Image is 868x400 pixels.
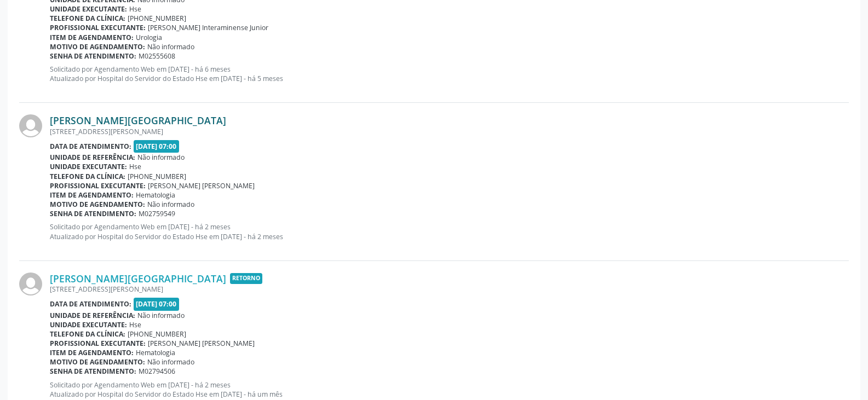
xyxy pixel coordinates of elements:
b: Telefone da clínica: [50,172,125,181]
b: Motivo de agendamento: [50,357,145,367]
span: Não informado [137,153,185,162]
span: M02555608 [139,51,175,61]
div: [STREET_ADDRESS][PERSON_NAME] [50,285,849,294]
b: Item de agendamento: [50,190,134,200]
span: Hse [129,4,141,14]
span: [PERSON_NAME] [PERSON_NAME] [148,339,255,348]
b: Item de agendamento: [50,33,134,42]
b: Telefone da clínica: [50,14,125,23]
div: [STREET_ADDRESS][PERSON_NAME] [50,127,849,136]
b: Unidade de referência: [50,153,135,162]
span: [PHONE_NUMBER] [128,14,186,23]
a: [PERSON_NAME][GEOGRAPHIC_DATA] [50,273,226,285]
img: img [19,114,42,137]
p: Solicitado por Agendamento Web em [DATE] - há 6 meses Atualizado por Hospital do Servidor do Esta... [50,65,849,83]
b: Profissional executante: [50,181,146,190]
span: M02794506 [139,367,175,376]
span: [DATE] 07:00 [134,140,180,153]
b: Motivo de agendamento: [50,42,145,51]
b: Unidade de referência: [50,311,135,320]
span: [DATE] 07:00 [134,298,180,310]
span: [PHONE_NUMBER] [128,329,186,339]
b: Telefone da clínica: [50,329,125,339]
span: M02759549 [139,209,175,218]
a: [PERSON_NAME][GEOGRAPHIC_DATA] [50,114,226,126]
b: Profissional executante: [50,23,146,32]
span: Hse [129,162,141,171]
img: img [19,273,42,295]
span: Não informado [137,311,185,320]
b: Senha de atendimento: [50,367,136,376]
span: Não informado [147,42,194,51]
span: [PHONE_NUMBER] [128,172,186,181]
b: Profissional executante: [50,339,146,348]
b: Motivo de agendamento: [50,200,145,209]
span: [PERSON_NAME] [PERSON_NAME] [148,181,255,190]
span: Não informado [147,357,194,367]
span: Urologia [136,33,162,42]
b: Unidade executante: [50,320,127,329]
span: Hematologia [136,190,175,200]
span: [PERSON_NAME] Interaminense Junior [148,23,268,32]
span: Retorno [230,273,262,285]
p: Solicitado por Agendamento Web em [DATE] - há 2 meses Atualizado por Hospital do Servidor do Esta... [50,380,849,399]
b: Unidade executante: [50,4,127,14]
p: Solicitado por Agendamento Web em [DATE] - há 2 meses Atualizado por Hospital do Servidor do Esta... [50,222,849,241]
b: Unidade executante: [50,162,127,171]
b: Data de atendimento: [50,142,131,151]
span: Hse [129,320,141,329]
b: Senha de atendimento: [50,51,136,61]
span: Hematologia [136,348,175,357]
b: Item de agendamento: [50,348,134,357]
b: Data de atendimento: [50,299,131,309]
b: Senha de atendimento: [50,209,136,218]
span: Não informado [147,200,194,209]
